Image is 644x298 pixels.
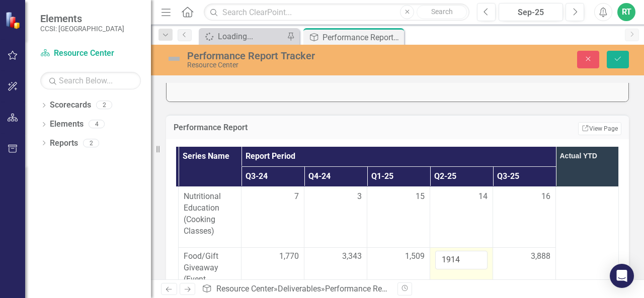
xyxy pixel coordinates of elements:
input: Search Below... [40,72,141,89]
div: Resource Center [187,61,419,69]
div: Loading... [218,30,284,43]
a: Resource Center [216,284,274,293]
div: 2 [96,101,112,110]
span: Food/Gift Giveaway (Event participants) [184,251,236,296]
div: Performance Report Tracker [323,31,401,44]
span: 14 [478,191,488,203]
div: 4 [89,120,105,129]
span: 3,343 [342,251,362,262]
small: CCSI: [GEOGRAPHIC_DATA] [40,25,124,33]
a: Deliverables [278,284,321,293]
div: Performance Report Tracker [325,284,424,293]
button: Search [417,5,467,19]
a: Elements [50,119,84,130]
span: 15 [416,191,425,203]
button: Sep-25 [499,3,563,21]
div: Open Intercom Messenger [610,264,634,288]
span: 3 [357,191,362,203]
span: 1,509 [405,251,425,262]
span: Elements [40,13,124,25]
span: 3,888 [531,251,550,262]
div: Sep-25 [502,7,559,19]
span: 7 [294,191,299,203]
a: Loading... [201,30,284,43]
input: Search ClearPoint... [204,4,469,21]
span: Nutritional Education (Cooking Classes) [184,191,236,237]
span: Search [431,8,453,16]
div: 2 [83,139,99,147]
a: Reports [50,138,78,149]
a: Scorecards [50,100,91,111]
h3: Performance Report [174,123,450,132]
a: View Page [578,122,621,135]
div: » » [202,283,390,295]
img: ClearPoint Strategy [5,12,23,29]
img: Not Defined [166,51,182,67]
a: Resource Center [40,48,141,59]
span: 16 [541,191,550,203]
div: Performance Report Tracker [187,50,419,61]
button: RT [617,3,635,21]
span: 1,770 [279,251,299,262]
